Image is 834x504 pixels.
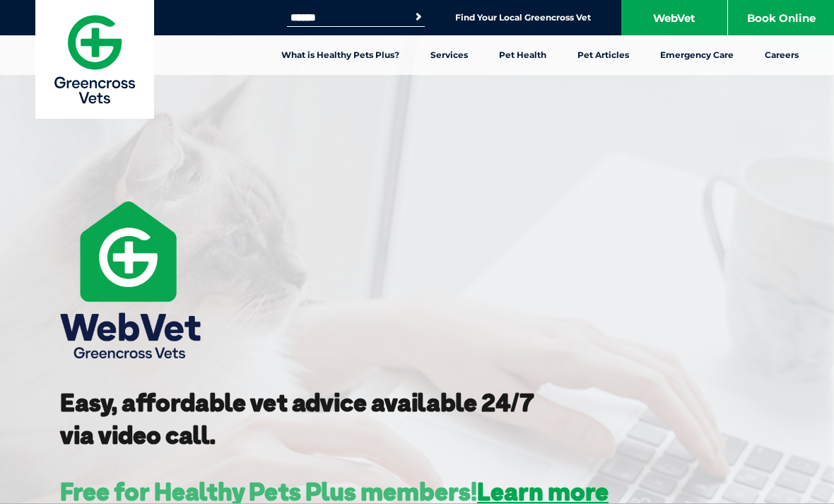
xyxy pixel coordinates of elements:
[411,10,425,24] button: Search
[415,35,483,75] a: Services
[562,35,645,75] a: Pet Articles
[749,35,814,75] a: Careers
[60,387,534,450] strong: Easy, affordable vet advice available 24/7 via video call.
[645,35,749,75] a: Emergency Care
[266,35,415,75] a: What is Healthy Pets Plus?
[60,479,609,504] h3: Free for Healthy Pets Plus members!
[455,12,591,23] a: Find Your Local Greencross Vet
[483,35,562,75] a: Pet Health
